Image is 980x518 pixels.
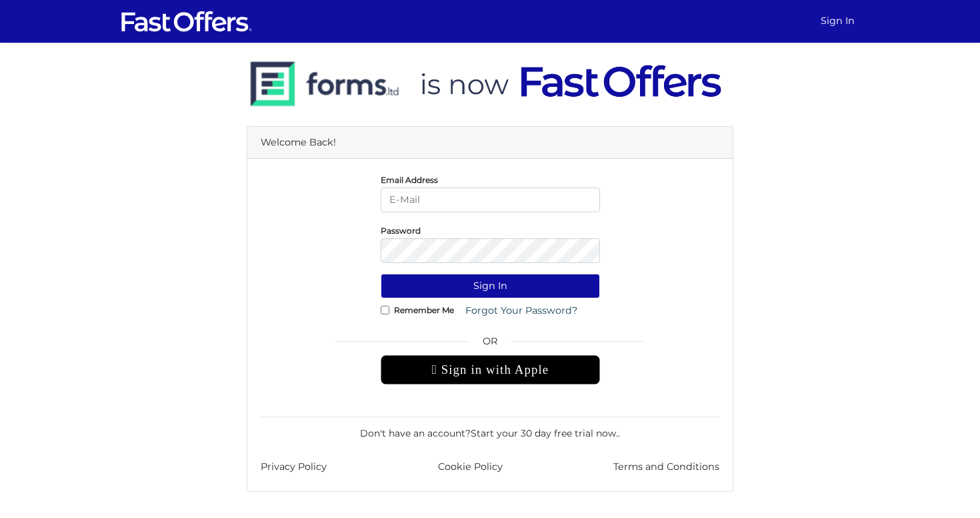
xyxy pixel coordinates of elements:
[381,188,600,212] input: E-Mail
[261,417,719,441] div: Don't have an account? .
[471,427,618,439] a: Start your 30 day free trial now.
[381,334,600,355] span: OR
[381,178,438,182] label: Email Address
[261,459,327,475] a: Privacy Policy
[394,308,454,312] label: Remember Me
[457,298,586,323] a: Forgot Your Password?
[247,127,733,159] div: Welcome Back!
[381,229,421,232] label: Password
[613,459,719,475] a: Terms and Conditions
[381,274,600,298] button: Sign In
[438,459,503,475] a: Cookie Policy
[815,8,860,34] a: Sign In
[381,355,600,384] div: Sign in with Apple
